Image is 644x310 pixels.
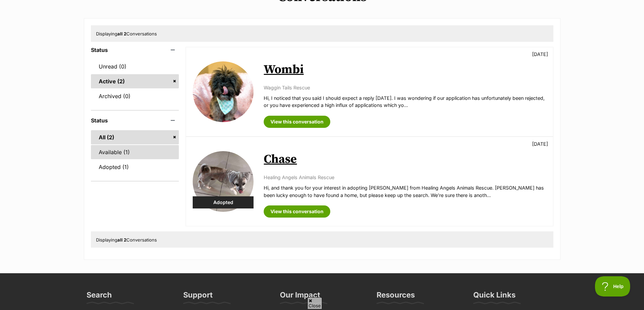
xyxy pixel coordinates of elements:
a: Unread (0) [91,59,179,74]
h3: Support [183,290,213,304]
span: Displaying Conversations [96,31,157,36]
iframe: Help Scout Beacon - Open [595,276,630,297]
span: Displaying Conversations [96,237,157,243]
h3: Our Impact [280,290,320,304]
header: Status [91,117,179,123]
div: Adopted [193,196,254,208]
h3: Quick Links [473,290,516,304]
p: Healing Angels Animals Rescue [264,174,546,181]
h3: Search [87,290,112,304]
a: Chase [264,152,297,167]
header: Status [91,47,179,53]
p: [DATE] [532,51,548,58]
a: Archived (0) [91,89,179,103]
p: Hi, I noticed that you said I should expect a reply [DATE]. I was wondering if our application ha... [264,94,546,109]
p: Waggin Tails Rescue [264,84,546,91]
a: View this conversation [264,116,330,128]
p: [DATE] [532,140,548,147]
p: Hi, and thank you for your interest in adopting [PERSON_NAME] from Healing Angels Animals Rescue.... [264,184,546,199]
a: All (2) [91,130,179,144]
a: Wombi [264,62,304,77]
strong: all 2 [117,237,126,243]
a: Adopted (1) [91,160,179,174]
img: Chase [193,151,254,212]
span: Close [307,297,322,309]
h3: Resources [377,290,415,304]
strong: all 2 [117,31,126,36]
a: Active (2) [91,74,179,88]
img: Wombi [193,61,254,122]
a: Available (1) [91,145,179,159]
a: View this conversation [264,205,330,218]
